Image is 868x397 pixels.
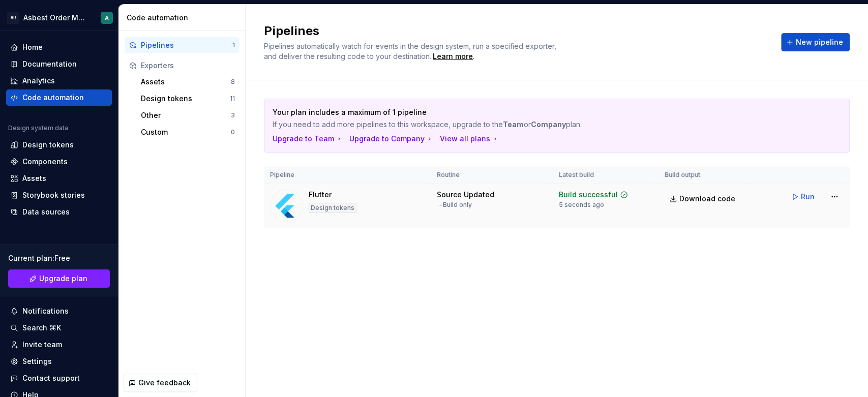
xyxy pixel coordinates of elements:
button: Search ⌘K [6,320,112,336]
div: 5 seconds ago [559,201,604,209]
th: Routine [431,167,553,184]
div: 11 [230,95,235,103]
a: Data sources [6,204,112,220]
th: Build output [659,167,748,184]
div: 1 [232,41,235,49]
p: Your plan includes a maximum of 1 pipeline [273,107,770,117]
div: Design tokens [141,94,230,104]
div: 8 [231,78,235,86]
a: Documentation [6,56,112,72]
strong: Company [531,120,566,129]
span: New pipeline [796,37,843,47]
div: Current plan : Free [8,253,110,263]
span: Upgrade plan [39,273,87,284]
div: → Build only [437,201,472,209]
a: Learn more [433,51,473,62]
div: Analytics [22,76,55,86]
div: Source Updated [437,190,494,200]
button: ARAsbest Order ManagerA [2,7,116,28]
button: Upgrade to Team [273,134,343,144]
div: 0 [231,128,235,136]
div: Design tokens [22,140,74,150]
div: Pipelines [141,40,232,50]
div: Search ⌘K [22,323,61,333]
div: Custom [141,127,231,137]
button: Give feedback [124,374,197,392]
a: Invite team [6,337,112,353]
div: Design tokens [309,203,356,213]
p: If you need to add more pipelines to this workspace, upgrade to the or plan. [273,119,770,130]
div: Code automation [22,93,84,103]
div: Home [22,42,43,52]
a: Analytics [6,73,112,89]
div: Storybook stories [22,190,85,200]
button: New pipeline [781,33,850,51]
div: Settings [22,356,52,367]
div: A [105,14,109,22]
span: Give feedback [138,378,191,388]
button: Run [786,188,821,206]
div: AR [7,12,19,24]
button: Upgrade to Company [349,134,434,144]
div: Assets [141,77,231,87]
a: Storybook stories [6,187,112,203]
strong: Team [503,120,524,129]
h2: Pipelines [264,23,769,39]
div: 3 [231,111,235,119]
button: View all plans [440,134,499,144]
div: Code automation [127,13,241,23]
button: Design tokens11 [137,90,239,107]
span: Run [801,192,815,202]
div: Invite team [22,340,62,350]
div: Design system data [8,124,68,132]
span: Pipelines automatically watch for events in the design system, run a specified exporter, and deli... [264,42,558,60]
a: Design tokens [6,137,112,153]
button: Other3 [137,107,239,124]
div: Other [141,110,231,120]
a: Code automation [6,89,112,106]
div: Contact support [22,373,80,383]
div: Notifications [22,306,69,316]
div: Assets [22,173,46,184]
th: Latest build [553,167,659,184]
span: Download code [679,194,735,204]
button: Assets8 [137,74,239,90]
div: Documentation [22,59,77,69]
button: Pipelines1 [125,37,239,53]
div: Components [22,157,68,167]
button: Custom0 [137,124,239,140]
a: Settings [6,353,112,370]
div: Flutter [309,190,332,200]
div: Asbest Order Manager [23,13,88,23]
a: Upgrade plan [8,269,110,288]
div: Data sources [22,207,70,217]
a: Assets [6,170,112,187]
a: Home [6,39,112,55]
a: Download code [665,190,742,208]
div: Exporters [141,60,235,71]
button: Contact support [6,370,112,386]
span: . [431,53,474,60]
div: Build successful [559,190,618,200]
th: Pipeline [264,167,431,184]
button: Notifications [6,303,112,319]
a: Components [6,154,112,170]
